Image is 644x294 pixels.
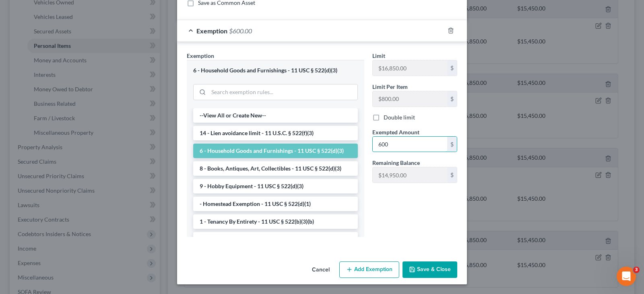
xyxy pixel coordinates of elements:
span: Exemption [196,27,227,35]
span: 3 [633,267,640,273]
button: Cancel [305,262,336,278]
label: Remaining Balance [372,158,420,167]
li: 6 - Household Goods and Furnishings - 11 USC § 522(d)(3) [193,144,358,158]
span: Exempted Amount [372,129,419,136]
div: $ [447,60,457,76]
input: -- [373,167,447,183]
input: -- [373,91,447,107]
div: $ [447,91,457,107]
li: 1 - Tenancy By Entirety - 11 USC § 522(b)(3)(b) [193,214,358,229]
li: 14 - Lien avoidance limit - 11 U.S.C. § 522(f)(3) [193,126,358,140]
iframe: Intercom live chat [617,267,636,286]
div: $ [447,167,457,183]
span: Exemption [187,52,214,59]
label: Limit Per Item [372,82,408,91]
li: - Homestead Exemption - 11 USC § 522(d)(1) [193,197,358,211]
li: --View All or Create New-- [193,108,358,123]
input: Search exemption rules... [208,84,357,100]
input: 0.00 [373,137,447,152]
span: $600.00 [229,27,252,35]
label: Double limit [384,113,415,121]
input: -- [373,60,447,76]
div: $ [447,137,457,152]
div: 6 - Household Goods and Furnishings - 11 USC § 522(d)(3) [193,67,358,74]
li: 1 - Burial Plot - 11 USC § 522(d)(1) [193,232,358,247]
li: 9 - Hobby Equipment - 11 USC § 522(d)(3) [193,179,358,193]
li: 8 - Books, Antiques, Art, Collectibles - 11 USC § 522(d)(3) [193,161,358,176]
span: Limit [372,52,385,59]
button: Add Exemption [339,261,399,278]
button: Save & Close [402,261,457,278]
